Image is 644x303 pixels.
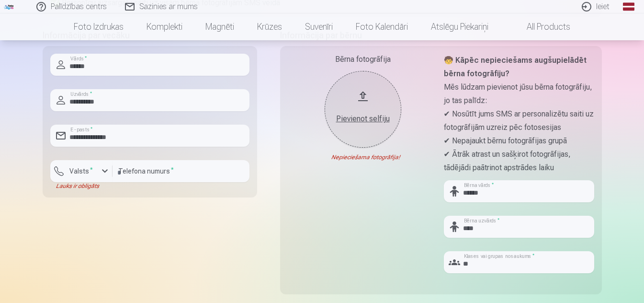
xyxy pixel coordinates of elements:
[444,134,594,148] p: ✔ Nepajaukt bērnu fotogrāfijas grupā
[294,13,344,40] a: Suvenīri
[444,81,594,107] p: Mēs lūdzam pievienot jūsu bērna fotogrāfiju, jo tas palīdz:
[444,148,594,175] p: ✔ Ātrāk atrast un sašķirot fotogrāfijas, tādējādi paātrinot apstrādes laiku
[288,54,438,65] div: Bērna fotogrāfija
[500,13,582,40] a: All products
[288,153,438,161] div: Nepieciešama fotogrāfija!
[50,160,113,182] button: Valsts*
[194,13,246,40] a: Magnēti
[66,166,97,176] label: Valsts
[334,113,392,125] div: Pievienot selfiju
[62,13,135,40] a: Foto izdrukas
[246,13,294,40] a: Krūzes
[444,107,594,134] p: ✔ Nosūtīt jums SMS ar personalizētu saiti uz fotogrāfijām uzreiz pēc fotosesijas
[50,182,113,190] div: Lauks ir obligāts
[419,13,500,40] a: Atslēgu piekariņi
[344,13,419,40] a: Foto kalendāri
[135,13,194,40] a: Komplekti
[325,71,401,148] button: Pievienot selfiju
[4,4,14,10] img: /fa1
[444,56,587,78] strong: 🧒 Kāpēc nepieciešams augšupielādēt bērna fotogrāfiju?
